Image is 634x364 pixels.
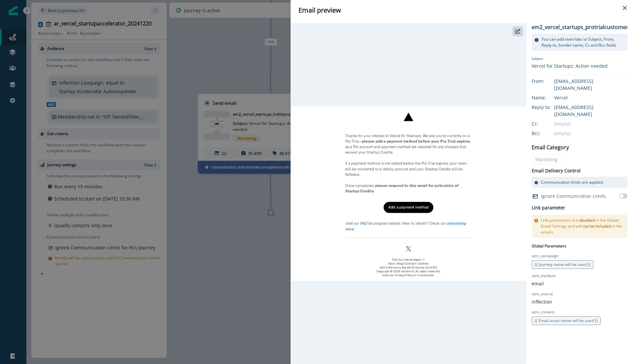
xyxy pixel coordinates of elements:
p: utm_source [532,291,553,297]
div: Reply to: [532,104,565,111]
div: From: [532,78,565,85]
span: disabled [579,217,595,223]
p: You can add overrides to Subject, From, Reply-to, Sender name, Cc and Bcc fields [542,36,625,48]
div: Vercel [554,94,627,101]
div: Email preview [299,5,626,15]
h2: Link parameter [532,204,565,212]
p: Global Parameters [532,242,566,249]
span: {{ Journey name will be used }} [534,262,591,267]
p: Subject [532,56,608,62]
span: {{ Email asset name will be used }} [534,318,598,323]
div: (empty) [554,120,627,127]
div: (empty) [554,130,627,137]
div: Name: [532,94,565,101]
div: [EMAIL_ADDRESS][DOMAIN_NAME] [554,104,627,118]
p: Link parameters are in the Global Email Settings and will in the emails. [541,217,625,235]
div: Vercel for Startups: Action needed [532,62,608,69]
div: Bcc: [532,130,565,137]
p: utm_medium [532,273,556,279]
span: not be included [583,223,611,229]
p: email [532,280,544,287]
p: inflection [532,298,552,305]
div: Cc: [532,120,565,127]
p: utm_campaign [532,253,559,259]
p: utm_content [532,309,554,315]
div: [EMAIL_ADDRESS][DOMAIN_NAME] [554,78,627,91]
button: Close [619,3,630,13]
img: email asset unavailable [291,106,526,280]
